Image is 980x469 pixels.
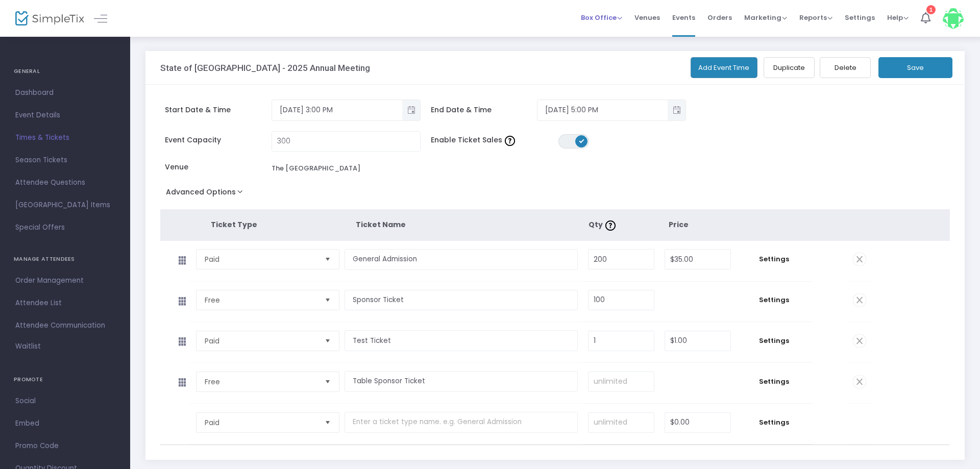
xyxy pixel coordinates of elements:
input: Price [665,413,730,432]
button: Advanced Options [160,185,253,203]
input: Enter a ticket type name. e.g. General Admission [345,412,578,433]
span: Start Date & Time [165,105,272,115]
span: Attendee List [15,297,115,310]
button: Duplicate [764,57,815,78]
input: Enter a ticket type name. e.g. General Admission [345,290,578,311]
span: Ticket Name [356,219,406,230]
div: The [GEOGRAPHIC_DATA] [272,163,360,174]
span: Attendee Communication [15,319,115,332]
h4: PROMOTE [14,369,116,390]
span: Venues [634,5,660,31]
span: Venue [165,162,272,172]
span: Free [205,295,316,305]
span: Order Management [15,274,115,287]
button: Save [878,57,952,78]
span: Settings [741,295,807,305]
span: Events [672,5,695,31]
span: Free [205,377,316,387]
span: Promo Code [15,439,115,453]
span: [GEOGRAPHIC_DATA] Items [15,199,115,212]
img: question-mark [605,220,616,231]
input: unlimited [589,413,654,432]
span: Waitlist [15,341,41,352]
button: Delete [820,57,871,78]
input: Enter a ticket type name. e.g. General Admission [345,249,578,270]
img: question-mark [505,136,515,146]
button: Select [321,413,335,432]
span: Price [669,219,689,230]
h4: GENERAL [14,61,116,82]
button: Toggle popup [402,100,420,120]
span: Event Capacity [165,135,272,145]
button: Add Event Time [691,57,758,78]
span: Event Details [15,109,115,122]
span: Orders [707,5,732,31]
span: Season Tickets [15,154,115,167]
div: 1 [926,5,936,14]
button: Select [321,290,335,310]
input: Select date & time [537,102,668,118]
h4: MANAGE ATTENDEES [14,249,116,269]
span: Help [887,13,909,22]
button: Select [321,331,335,351]
span: Ticket Type [211,219,257,230]
h3: State of [GEOGRAPHIC_DATA] - 2025 Annual Meeting [160,63,370,73]
span: Embed [15,417,115,430]
span: Box Office [581,13,622,22]
span: Dashboard [15,86,115,100]
button: Select [321,250,335,269]
span: Settings [845,5,875,31]
span: Attendee Questions [15,176,115,189]
span: Social [15,394,115,408]
input: Select date & time [272,102,402,118]
input: Enter a ticket type name. e.g. General Admission [345,330,578,351]
span: End Date & Time [431,105,537,115]
span: Settings [741,377,807,387]
span: Settings [741,336,807,346]
span: Settings [741,417,807,428]
button: Select [321,372,335,391]
span: Paid [205,336,316,346]
input: Price [665,331,730,351]
span: Special Offers [15,221,115,234]
span: Marketing [744,13,787,22]
button: Toggle popup [668,100,685,120]
span: Paid [205,254,316,264]
input: Enter a ticket type name. e.g. General Admission [345,371,578,392]
span: Reports [799,13,832,22]
span: Qty [589,219,618,230]
span: Paid [205,417,316,428]
input: unlimited [589,372,654,391]
span: Times & Tickets [15,131,115,144]
span: Enable Ticket Sales [431,135,558,145]
span: ON [579,138,584,143]
input: Price [665,250,730,269]
span: Settings [741,254,807,264]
